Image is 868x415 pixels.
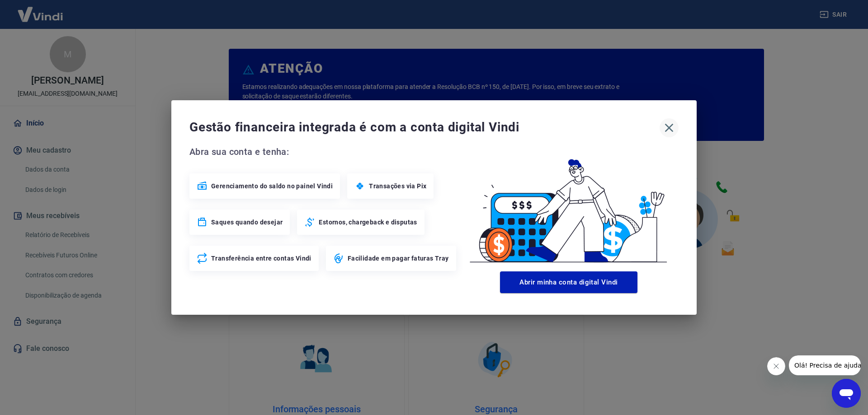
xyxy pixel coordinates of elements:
[189,145,459,159] span: Abra sua conta e tenha:
[211,218,283,227] span: Saques quando desejar
[369,182,426,191] span: Transações via Pix
[319,218,417,227] span: Estornos, chargeback e disputas
[5,6,76,14] span: Olá! Precisa de ajuda?
[211,254,311,263] span: Transferência entre contas Vindi
[189,118,660,136] span: Gestão financeira integrada é com a conta digital Vindi
[767,357,785,375] iframe: Fechar mensagem
[832,379,861,408] iframe: Botão para abrir a janela de mensagens
[500,271,637,293] button: Abrir minha conta digital Vindi
[789,355,861,375] iframe: Mensagem da empresa
[348,254,449,263] span: Facilidade em pagar faturas Tray
[211,182,333,191] span: Gerenciamento do saldo no painel Vindi
[459,145,679,268] img: Good Billing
